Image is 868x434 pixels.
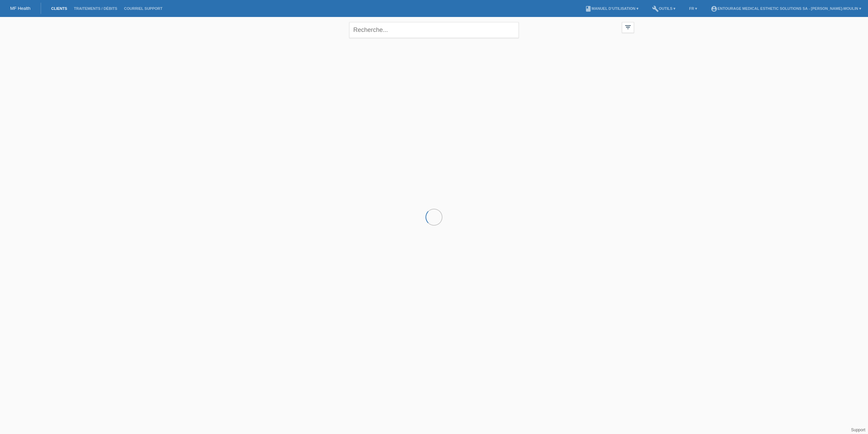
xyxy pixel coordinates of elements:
a: bookManuel d’utilisation ▾ [581,6,642,11]
a: account_circleENTOURAGE Medical Esthetic Solutions SA - [PERSON_NAME]-Moulin ▾ [707,6,865,11]
i: build [652,5,659,12]
i: book [585,5,592,12]
a: FR ▾ [686,6,701,11]
a: Traitements / débits [71,6,121,11]
a: buildOutils ▾ [649,6,679,11]
i: filter_list [624,23,632,31]
a: Courriel Support [121,6,166,11]
input: Recherche... [349,22,519,38]
a: Clients [48,6,71,11]
a: MF Health [10,6,31,11]
a: Support [851,428,865,432]
i: account_circle [711,5,717,12]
